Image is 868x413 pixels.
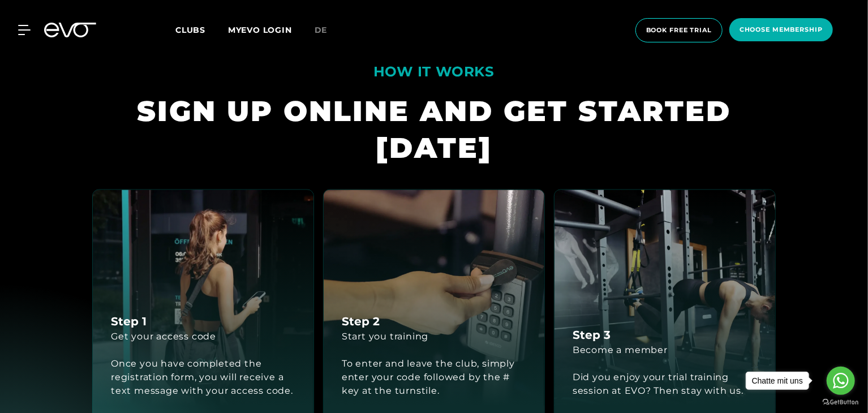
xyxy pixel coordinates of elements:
div: Start you training [342,330,428,344]
a: Clubs [175,24,228,35]
span: choose membership [740,25,823,35]
h4: Step 1 [111,313,147,330]
div: Become a member [573,344,668,358]
a: book free trial [632,18,726,42]
div: Chatte mit uns [746,372,809,389]
h4: Step 2 [342,313,380,330]
div: Get your access code [111,330,216,344]
a: Chatte mit uns [746,372,809,390]
span: de [315,25,328,35]
a: choose membership [726,18,836,42]
div: SIGN UP ONLINE AND GET STARTED [DATE] [92,93,776,167]
div: To enter and leave the club, simply enter your code followed by the # key at the turnstile. [342,358,526,398]
a: de [315,24,341,37]
div: HOW IT WORKS [373,58,495,85]
div: Once you have completed the registration form, you will receive a text message with your access c... [111,358,295,398]
a: MYEVO LOGIN [228,25,292,35]
h4: Step 3 [573,327,611,344]
div: Did you enjoy your trial training session at EVO? Then stay with us. [573,371,757,398]
a: Go to GetButton.io website [823,399,859,405]
span: book free trial [646,25,712,35]
span: Clubs [175,25,205,35]
a: Go to whatsapp [827,367,855,395]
